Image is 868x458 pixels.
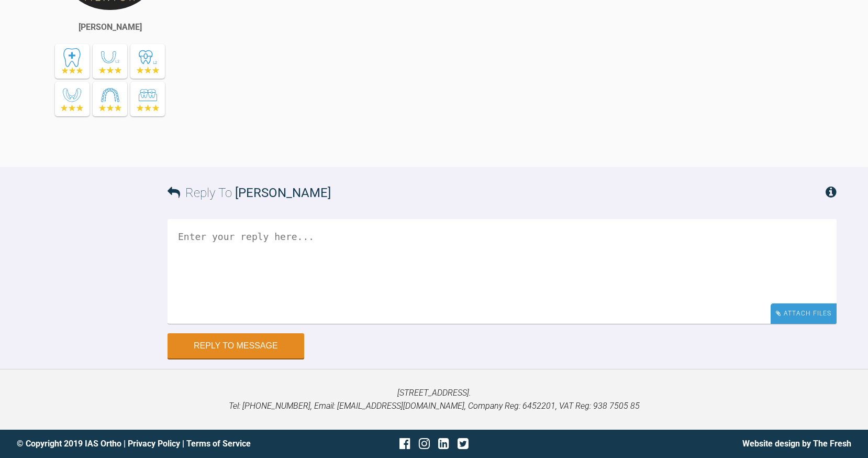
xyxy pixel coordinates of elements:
span: [PERSON_NAME] [235,186,331,200]
p: [STREET_ADDRESS]. Tel: [PHONE_NUMBER], Email: [EMAIL_ADDRESS][DOMAIN_NAME], Company Reg: 6452201,... [17,386,851,413]
a: Terms of Service [186,439,251,449]
h3: Reply To [168,183,331,203]
a: Website design by The Fresh [742,439,851,449]
div: Attach Files [771,303,837,324]
a: Privacy Policy [128,439,180,449]
div: [PERSON_NAME] [79,20,142,34]
div: © Copyright 2019 IAS Ortho | | [17,437,295,451]
button: Reply to Message [168,333,304,358]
